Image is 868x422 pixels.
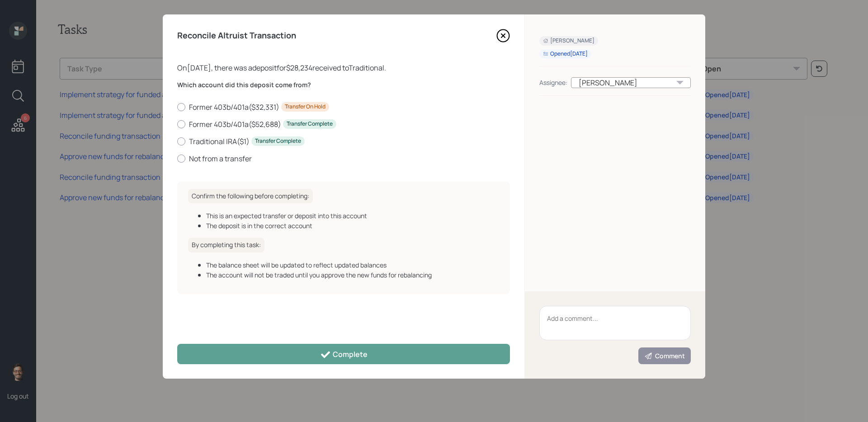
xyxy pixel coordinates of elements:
div: Assignee: [539,78,567,87]
div: This is an expected transfer or deposit into this account [206,211,499,220]
h6: By completing this task: [188,238,264,253]
div: [PERSON_NAME] [571,77,691,88]
div: Transfer On Hold [285,103,325,111]
div: [PERSON_NAME] [543,37,594,45]
button: Complete [177,344,510,364]
label: Not from a transfer [177,154,510,164]
div: Complete [320,349,368,360]
div: Opened [DATE] [543,50,588,58]
div: On [DATE] , there was a deposit for $28,234 received to Traditional . [177,62,510,73]
h4: Reconcile Altruist Transaction [177,31,296,41]
label: Former 403b/401a ( $32,331 ) [177,102,510,112]
div: The balance sheet will be updated to reflect updated balances [206,260,499,270]
div: Transfer Complete [287,120,333,128]
div: Comment [644,352,685,361]
div: The account will not be traded until you approve the new funds for rebalancing [206,270,499,280]
button: Comment [638,347,691,364]
div: The deposit is in the correct account [206,221,499,230]
label: Former 403b/401a ( $52,688 ) [177,119,510,129]
label: Which account did this deposit come from? [177,80,510,89]
h6: Confirm the following before completing: [188,189,313,204]
div: Transfer Complete [255,137,301,145]
label: Traditional IRA ( $1 ) [177,136,510,146]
